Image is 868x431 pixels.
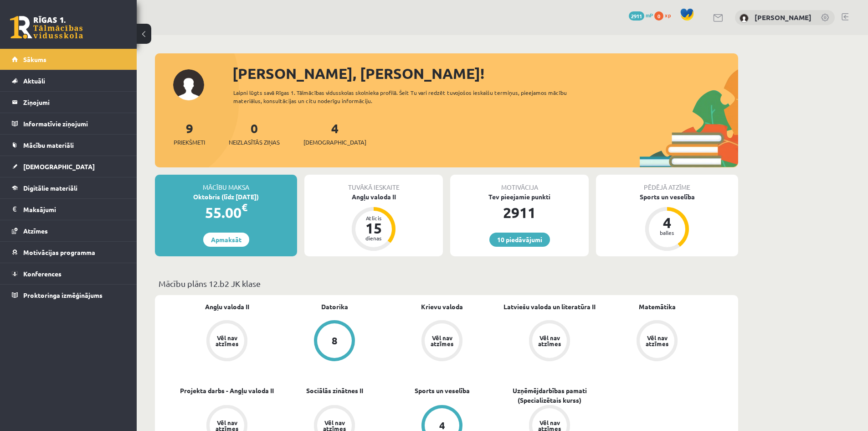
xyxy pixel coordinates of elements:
[229,120,280,147] a: 0Neizlasītās ziņas
[281,320,388,363] a: 8
[23,291,103,299] span: Proktoringa izmēģinājums
[450,192,589,202] div: Tev pieejamie punkti
[639,302,676,312] a: Matemātika
[12,135,125,156] a: Mācību materiāli
[23,141,74,149] span: Mācību materiāli
[203,233,249,247] a: Apmaksāt
[10,16,83,39] a: Rīgas 1. Tālmācības vidusskola
[23,270,62,278] span: Konferences
[496,320,603,363] a: Vēl nav atzīmes
[596,192,738,202] div: Sports un veselība
[596,175,738,192] div: Pēdējā atzīme
[653,215,681,230] div: 4
[12,177,125,198] a: Digitālie materiāli
[304,192,443,202] div: Angļu valoda II
[23,184,77,192] span: Digitālie materiāli
[629,11,644,21] span: 2911
[12,220,125,241] a: Atzīmes
[306,386,363,395] a: Sociālās zinātnes II
[23,55,46,63] span: Sākums
[421,302,463,312] a: Krievu valoda
[12,156,125,177] a: [DEMOGRAPHIC_DATA]
[740,14,749,23] img: Jānis Mežis
[12,92,125,113] a: Ziņojumi
[537,335,562,347] div: Vēl nav atzīmes
[653,230,681,235] div: balles
[332,336,338,346] div: 8
[23,113,125,134] legend: Informatīvie ziņojumi
[429,335,455,347] div: Vēl nav atzīmes
[415,386,470,395] a: Sports un veselība
[12,199,125,220] a: Maksājumi
[12,70,125,91] a: Aktuāli
[496,386,603,405] a: Uzņēmējdarbības pamati (Specializētais kurss)
[321,302,348,312] a: Datorika
[303,120,366,147] a: 4[DEMOGRAPHIC_DATA]
[232,62,738,84] div: [PERSON_NAME], [PERSON_NAME]!
[304,175,443,192] div: Tuvākā ieskaite
[155,175,297,192] div: Mācību maksa
[360,215,387,221] div: Atlicis
[629,11,653,19] a: 2911 mP
[644,335,670,347] div: Vēl nav atzīmes
[205,302,249,312] a: Angļu valoda II
[654,11,663,21] span: 0
[665,11,671,19] span: xp
[229,138,280,147] span: Neizlasītās ziņas
[155,192,297,202] div: Oktobris (līdz [DATE])
[603,320,711,363] a: Vēl nav atzīmes
[12,49,125,70] a: Sākums
[755,13,812,22] a: [PERSON_NAME]
[388,320,496,363] a: Vēl nav atzīmes
[174,138,205,147] span: Priekšmeti
[450,175,589,192] div: Motivācija
[23,199,125,220] legend: Maksājumi
[646,11,653,19] span: mP
[303,138,366,147] span: [DEMOGRAPHIC_DATA]
[12,285,125,306] a: Proktoringa izmēģinājums
[439,421,445,431] div: 4
[360,235,387,241] div: dienas
[12,242,125,263] a: Motivācijas programma
[304,192,443,252] a: Angļu valoda II Atlicis 15 dienas
[450,202,589,223] div: 2911
[654,11,675,19] a: 0 xp
[23,77,45,85] span: Aktuāli
[180,386,274,395] a: Projekta darbs - Angļu valoda II
[596,192,738,252] a: Sports un veselība 4 balles
[489,233,550,247] a: 10 piedāvājumi
[23,227,48,235] span: Atzīmes
[503,302,596,312] a: Latviešu valoda un literatūra II
[12,113,125,134] a: Informatīvie ziņojumi
[23,92,125,113] legend: Ziņojumi
[233,88,583,105] div: Laipni lūgts savā Rīgas 1. Tālmācības vidusskolas skolnieka profilā. Šeit Tu vari redzēt tuvojošo...
[23,162,95,171] span: [DEMOGRAPHIC_DATA]
[159,277,734,290] p: Mācību plāns 12.b2 JK klase
[214,335,240,347] div: Vēl nav atzīmes
[155,202,297,223] div: 55.00
[23,248,95,256] span: Motivācijas programma
[12,263,125,284] a: Konferences
[360,221,387,235] div: 15
[174,120,205,147] a: 9Priekšmeti
[241,201,247,214] span: €
[173,320,281,363] a: Vēl nav atzīmes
